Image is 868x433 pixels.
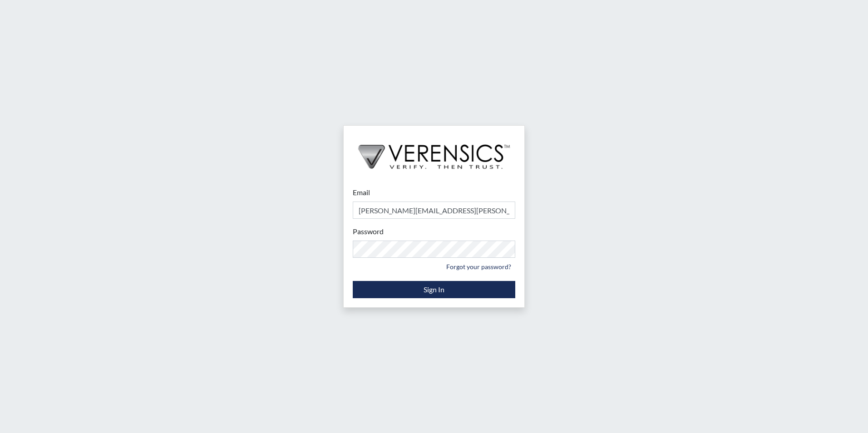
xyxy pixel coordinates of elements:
label: Email [353,187,370,198]
button: Sign In [353,281,515,298]
a: Forgot your password? [442,260,515,274]
input: Email [353,202,515,219]
label: Password [353,226,384,237]
img: logo-wide-black.2aad4157.png [344,126,524,178]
